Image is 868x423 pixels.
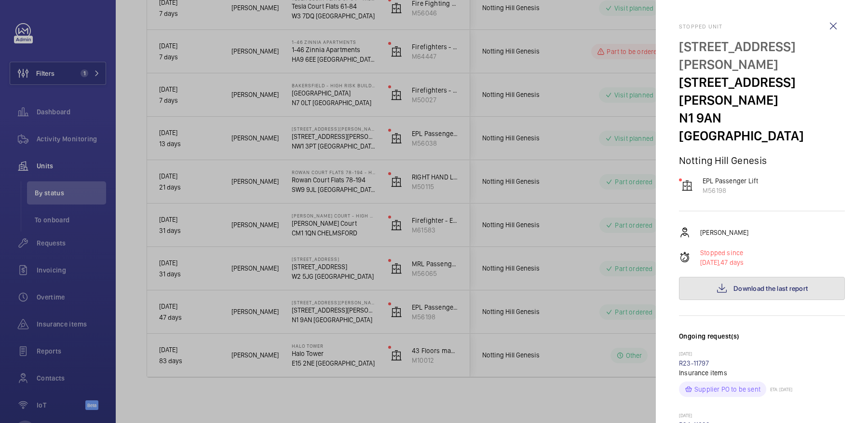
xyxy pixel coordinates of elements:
span: Download the last report [733,285,808,292]
h2: Stopped unit [679,23,845,30]
p: Supplier PO to be sent [694,384,760,394]
p: [PERSON_NAME] [700,228,748,237]
p: N1 9AN [GEOGRAPHIC_DATA] [679,109,845,145]
h3: Ongoing request(s) [679,331,845,351]
p: [STREET_ADDRESS][PERSON_NAME] [679,38,845,73]
p: EPL Passenger Lift [703,176,758,186]
p: Notting Hill Genesis [679,154,845,166]
p: Stopped since [700,248,744,258]
p: Insurance items [679,368,845,378]
span: [DATE], [700,259,720,266]
img: elevator.svg [681,180,693,191]
p: 47 days [700,258,744,267]
a: R23-11797 [679,359,709,367]
p: ETA: [DATE] [766,386,792,392]
p: [STREET_ADDRESS][PERSON_NAME] [679,73,845,109]
p: [DATE] [679,351,845,358]
p: [DATE] [679,412,845,420]
p: M56198 [703,186,758,195]
button: Download the last report [679,277,845,300]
